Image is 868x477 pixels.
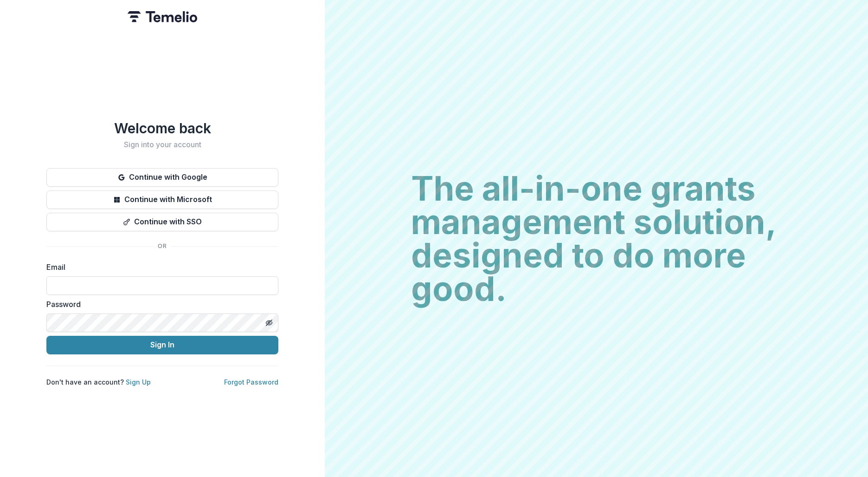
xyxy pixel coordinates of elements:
[224,378,278,386] a: Forgot Password
[126,378,151,386] a: Sign Up
[46,120,278,137] h1: Welcome back
[128,11,197,22] img: Temelio
[46,213,278,231] button: Continue with SSO
[46,168,278,187] button: Continue with Google
[46,190,278,209] button: Continue with Microsoft
[46,299,273,310] label: Password
[262,315,276,330] button: Toggle password visibility
[46,336,278,354] button: Sign In
[46,140,278,149] h2: Sign into your account
[46,377,151,387] p: Don't have an account?
[46,261,273,273] label: Email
